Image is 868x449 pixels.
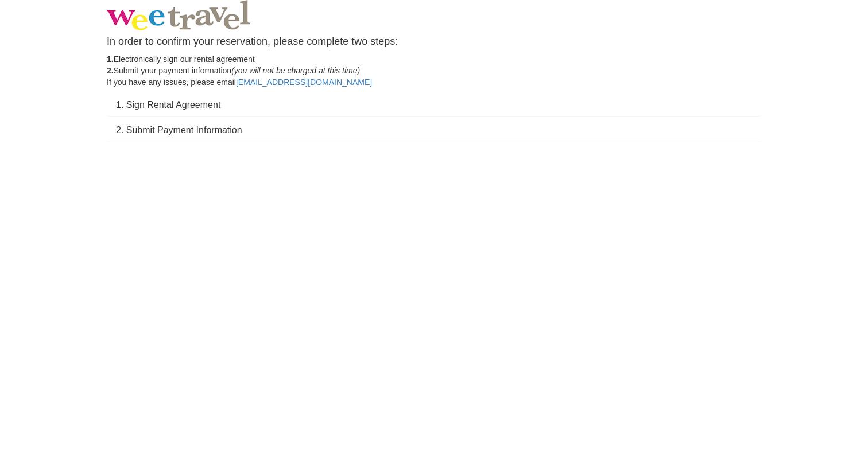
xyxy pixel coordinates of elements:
strong: 2. [107,66,114,75]
h3: 2. Submit Payment Information [116,125,752,136]
em: (you will not be charged at this time) [231,66,360,75]
h4: In order to confirm your reservation, please complete two steps: [107,36,761,48]
h3: 1. Sign Rental Agreement [116,100,752,110]
a: [EMAIL_ADDRESS][DOMAIN_NAME] [236,78,372,87]
p: Electronically sign our rental agreement Submit your payment information If you have any issues, ... [107,53,761,88]
strong: 1. [107,55,114,64]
